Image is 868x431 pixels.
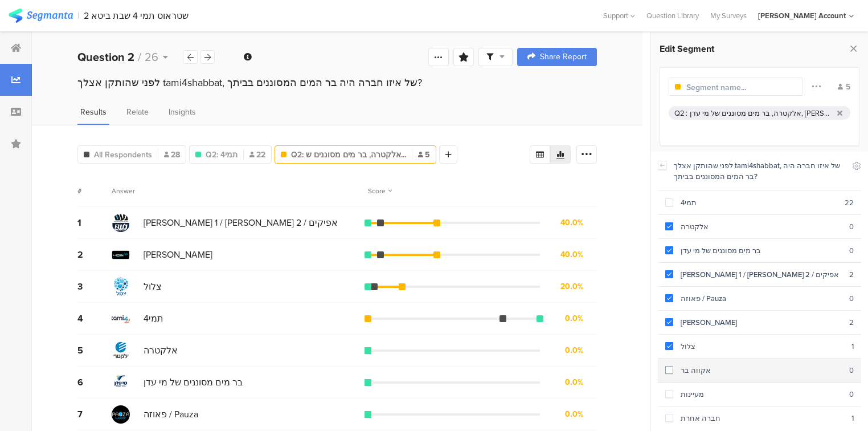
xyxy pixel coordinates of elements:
div: מעיינות [673,389,849,400]
div: אלקטרה [673,221,849,232]
div: פאוזה / Pauza [673,293,849,304]
span: Q2: תמי4 [206,149,238,161]
div: 22 [845,197,854,208]
div: 40.0% [560,249,584,261]
div: Answer [112,186,135,196]
span: פאוזה / Pauza [144,408,198,421]
div: אלקטרה, בר מים מסוננים של מי עדן, [PERSON_NAME] 1 / [PERSON_NAME] 2 / אפיקים, פאוזה / Pauza, [PER... [690,108,833,119]
div: 7 [77,408,112,421]
span: [PERSON_NAME] 1 / [PERSON_NAME] 2 / אפיקים [144,216,338,229]
span: [PERSON_NAME] [144,248,212,261]
span: Insights [169,106,196,118]
a: Question Library [641,10,705,21]
span: Q2: אלקטרה, בר מים מסוננים ש... [291,149,406,161]
span: Edit Segment [660,42,714,55]
div: אקווה בר [673,365,849,376]
span: Results [80,106,107,118]
div: : [686,108,690,119]
div: 2 [77,248,112,261]
img: d3718dnoaommpf.cloudfront.net%2Fitem%2F24a8fd4c1708bbb1466d.png [112,341,130,360]
span: 22 [249,149,265,161]
div: [PERSON_NAME] [673,317,849,328]
div: [PERSON_NAME] Account [758,10,846,21]
div: Support [603,7,635,25]
span: 26 [145,48,158,66]
b: Question 2 [77,48,134,66]
div: חברה אחרת [673,413,851,424]
div: 0 [849,365,854,376]
img: d3718dnoaommpf.cloudfront.net%2Fitem%2Fdc1ac2ad3290135f3ba9.jpg [112,278,130,296]
img: d3718dnoaommpf.cloudfront.net%2Fitem%2F4e9609450c33a237c938.jpg [112,310,130,328]
span: All Respondents [94,149,152,161]
div: 0 [849,293,854,304]
div: 40.0% [560,217,584,229]
span: 28 [164,149,180,161]
img: segmanta logo [9,9,73,23]
div: 0 [849,221,854,232]
div: לפני שהותקן אצלך tami4shabbat, של איזו חברה היה בר המים המסוננים בביתך? [77,75,597,90]
div: [PERSON_NAME] 1 / [PERSON_NAME] 2 / אפיקים [673,269,849,280]
div: 2 שטראוס תמי 4 שבת ביטא [84,10,189,21]
img: d3718dnoaommpf.cloudfront.net%2Fitem%2F8e411db6a1e3dd6724a9.jpg [112,373,130,392]
div: 5 [77,344,112,357]
div: 2 [849,317,854,328]
div: 1 [851,341,854,352]
span: 5 [418,149,430,161]
span: בר מים מסוננים של מי עדן [144,376,243,389]
div: לפני שהותקן אצלך tami4shabbat, של איזו חברה היה בר המים המסוננים בביתך? [674,160,845,182]
div: Score [368,186,392,196]
div: 3 [77,280,112,293]
span: / [138,48,141,66]
span: Share Report [540,53,587,61]
div: 0.0% [565,376,584,388]
div: 0 [849,245,854,256]
div: 0.0% [565,408,584,420]
div: 2 [849,269,854,280]
div: 0.0% [565,344,584,356]
div: 20.0% [560,280,584,292]
div: | [77,9,79,22]
img: d3718dnoaommpf.cloudfront.net%2Fitem%2F842cda6214706dc78cb8.jpg [112,214,130,232]
input: Segment name... [686,82,785,93]
div: 1 [77,216,112,229]
div: 5 [838,81,850,93]
img: d3718dnoaommpf.cloudfront.net%2Fitem%2Fed7d9ccf4699919d519e.png [112,246,130,264]
span: אלקטרה [144,344,178,357]
div: צלול [673,341,851,352]
div: בר מים מסוננים של מי עדן [673,245,849,256]
span: צלול [144,280,162,293]
div: תמי4 [673,197,845,208]
div: Q2 [674,108,685,119]
div: 0 [849,389,854,400]
span: Relate [126,106,149,118]
div: 0.0% [565,312,584,324]
div: # [77,186,112,196]
div: 6 [77,376,112,389]
img: d3718dnoaommpf.cloudfront.net%2Fitem%2F3d2c3487baa17ff25b72.png [112,405,130,424]
div: 1 [851,413,854,424]
a: My Surveys [705,10,752,21]
span: תמי4 [144,312,163,325]
div: 4 [77,312,112,325]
